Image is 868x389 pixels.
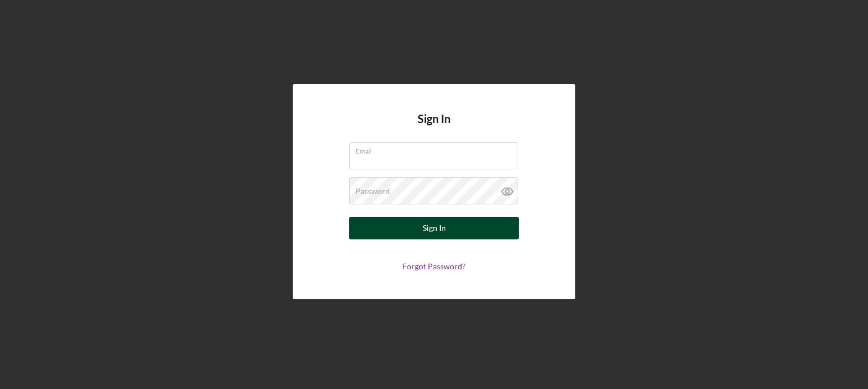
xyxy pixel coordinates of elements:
[402,261,466,271] a: Forgot Password?
[418,112,450,142] h4: Sign In
[423,217,446,239] div: Sign In
[349,217,519,239] button: Sign In
[355,143,518,155] label: Email
[355,187,390,196] label: Password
